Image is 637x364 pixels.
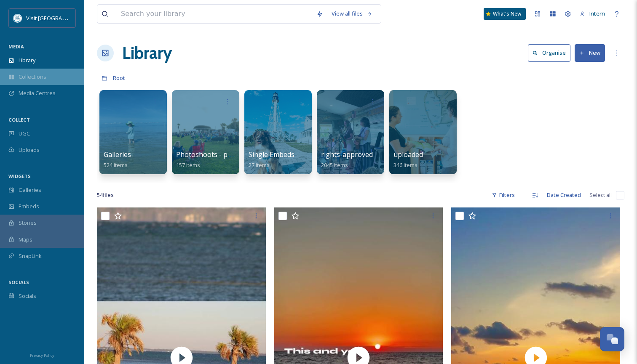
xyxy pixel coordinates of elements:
[122,40,172,66] a: Library
[19,89,56,97] span: Media Centres
[19,186,41,194] span: Galleries
[117,5,312,23] input: Search your library
[176,150,237,159] span: Photoshoots - paid
[97,191,114,199] span: 54 file s
[321,150,373,159] span: rights-approved
[8,117,30,123] span: COLLECT
[393,150,423,159] span: uploaded
[393,151,423,169] a: uploaded346 items
[26,14,91,22] span: Visit [GEOGRAPHIC_DATA]
[19,202,39,210] span: Embeds
[249,150,294,159] span: Single Embeds
[249,151,294,169] a: Single Embeds27 items
[321,161,348,169] span: 2045 items
[575,5,609,22] a: Intern
[19,292,36,300] span: Socials
[600,327,624,351] button: Open Chat
[487,187,519,203] div: Filters
[19,56,35,64] span: Library
[13,14,22,22] img: download%20%282%29.png
[19,252,42,260] span: SnapLink
[8,43,24,50] span: MEDIA
[176,151,237,169] a: Photoshoots - paid157 items
[589,10,605,17] span: Intern
[19,219,37,227] span: Stories
[8,279,29,285] span: SOCIALS
[113,73,125,83] a: Root
[104,150,131,159] span: Galleries
[393,161,418,169] span: 346 items
[113,74,125,82] span: Root
[327,5,377,22] a: View all files
[543,187,585,203] div: Date Created
[8,173,31,179] span: WIDGETS
[19,130,30,138] span: UGC
[484,8,526,20] a: What's New
[528,44,570,61] button: Organise
[30,353,54,358] span: Privacy Policy
[104,151,131,169] a: Galleries524 items
[19,146,40,154] span: Uploads
[589,191,612,199] span: Select all
[575,44,605,61] button: New
[176,161,200,169] span: 157 items
[19,73,46,81] span: Collections
[30,350,54,360] a: Privacy Policy
[104,161,128,169] span: 524 items
[249,161,270,169] span: 27 items
[321,151,373,169] a: rights-approved2045 items
[19,236,32,244] span: Maps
